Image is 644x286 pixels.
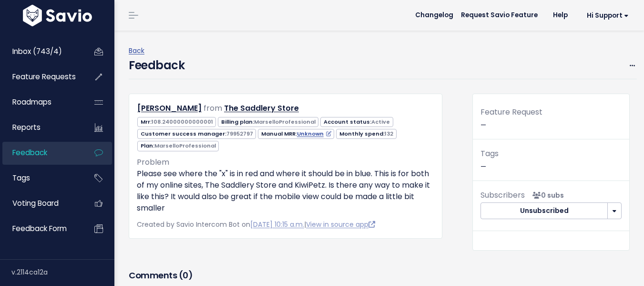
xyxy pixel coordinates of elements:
div: — [473,106,629,139]
span: 132 [385,130,393,138]
span: Feature Request [480,106,542,117]
a: Back [129,46,144,55]
h4: Feedback [129,57,184,74]
a: Unknown [297,130,331,138]
a: Feedback form [2,218,79,240]
span: MarselloProfessional [254,118,316,126]
a: [DATE] 10:15 a.m. [250,220,304,229]
a: Help [545,8,575,22]
a: [PERSON_NAME] [137,103,202,114]
a: The Saddlery Store [224,103,299,114]
p: Please see where the "x" is in red and where it should be in blue. This is for both of my online ... [137,168,434,214]
span: Tags [480,148,499,159]
span: 79952797 [226,130,253,138]
span: Customer success manager: [137,129,256,139]
span: Account status: [320,117,393,127]
a: Request Savio Feature [453,8,545,22]
span: Feedback [12,148,47,158]
span: Feedback form [12,223,67,233]
p: — [480,147,622,173]
span: Reports [12,122,41,132]
div: v.2114ca12a [11,260,114,285]
span: Plan: [137,141,219,151]
a: Voting Board [2,192,79,214]
a: Reports [2,117,79,138]
span: Mrr: [137,117,216,127]
span: Billing plan: [218,117,318,127]
span: from [204,103,222,114]
span: Inbox (743/4) [12,46,62,56]
span: MarselloProfessional [154,142,216,149]
span: 108.24000000000001 [152,118,213,126]
span: Subscribers [480,190,525,201]
a: Hi Support [575,8,636,23]
span: Feature Requests [12,72,76,82]
span: 0 [183,269,188,281]
a: Roadmaps [2,91,79,113]
span: Monthly spend: [336,129,396,139]
span: Hi Support [587,12,629,19]
span: <p><strong>Subscribers</strong><br><br> No subscribers yet<br> </p> [529,191,564,200]
span: Created by Savio Intercom Bot on | [137,220,375,229]
span: Tags [12,173,30,183]
span: Manual MRR: [258,129,334,139]
span: Problem [137,157,169,168]
button: Unsubscribed [480,202,608,220]
h3: Comments ( ) [129,269,442,282]
img: logo-white.9d6f32f41409.svg [20,5,94,26]
a: Tags [2,167,79,189]
a: Feature Requests [2,66,79,88]
span: Changelog [415,12,453,19]
span: Active [371,118,390,126]
a: View in source app [306,220,375,229]
a: Feedback [2,142,79,164]
span: Roadmaps [12,97,51,107]
a: Inbox (743/4) [2,41,79,63]
span: Voting Board [12,198,59,208]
